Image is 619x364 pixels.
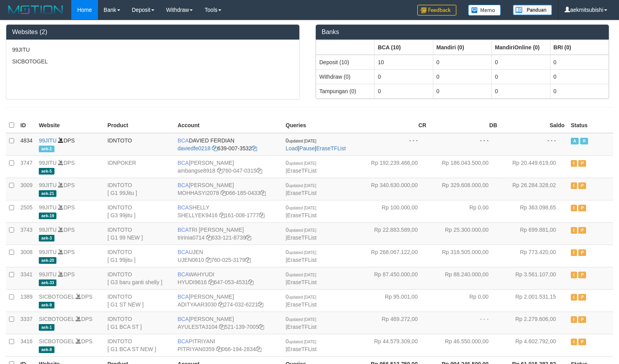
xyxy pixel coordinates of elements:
[289,161,316,166] span: updated [DATE]
[289,139,316,143] span: updated [DATE]
[36,289,104,312] td: DPS
[358,178,429,200] td: Rp 340.630.000,00
[104,118,174,133] th: Product
[429,178,500,200] td: Rp 329.608.000,00
[252,145,257,151] a: Copy 6390073532 to clipboard
[578,339,586,345] span: Paused
[12,29,293,36] h3: Websites (2)
[217,168,223,174] a: Copy ambangse8918 to clipboard
[429,118,500,133] th: DB
[429,155,500,178] td: Rp 186.043.500,00
[177,145,210,151] a: daviedfe0218
[177,338,189,344] span: BCA
[39,146,54,152] span: aek-1
[259,324,264,330] a: Copy 5211397005 to clipboard
[36,133,104,156] td: DPS
[286,271,317,285] span: |
[571,272,577,278] span: Inactive
[39,227,56,233] a: 99JITU
[36,245,104,267] td: DPS
[39,235,54,241] span: aek-3
[248,279,253,285] a: Copy 6470534531 to clipboard
[17,312,36,334] td: 3337
[174,312,282,334] td: [PERSON_NAME] 521-139-7005
[316,145,346,151] a: EraseTFList
[177,160,189,166] span: BCA
[289,184,316,188] span: updated [DATE]
[39,324,54,331] span: aek-1
[286,316,317,330] span: |
[177,249,189,255] span: BCA
[571,138,579,144] span: Active
[177,301,217,308] a: ADITYAAR3030
[287,212,317,218] a: EraseTFList
[568,118,613,133] th: Status
[500,267,568,289] td: Rp 3.561.107,00
[417,5,456,16] img: Feedback.jpg
[500,289,568,312] td: Rp 2.001.531,15
[500,155,568,178] td: Rp 20.449.619,00
[500,118,568,133] th: Saldo
[104,133,174,156] td: IDNTOTO
[39,346,54,353] span: aek-8
[578,316,586,323] span: Paused
[39,338,74,344] a: SICBOTOGEL
[375,69,433,84] td: 0
[500,245,568,267] td: Rp 773.420,00
[578,227,586,234] span: Paused
[39,257,56,264] span: aek-20
[492,40,550,55] th: Group: activate to sort column ascending
[429,222,500,245] td: Rp 25.300.000,00
[17,245,36,267] td: 3008
[206,257,211,263] a: Copy UJEN0610 to clipboard
[571,294,577,301] span: Inactive
[177,257,204,263] a: UJEN0610
[177,271,188,278] span: BCA
[289,317,316,322] span: updated [DATE]
[571,227,577,234] span: Inactive
[39,316,74,322] a: SICBOTOGEL
[287,234,317,241] a: EraseTFList
[286,137,346,151] span: | |
[429,133,500,156] td: - - -
[206,234,212,241] a: Copy tririnia0714 to clipboard
[433,84,491,98] td: 0
[177,182,189,188] span: BCA
[104,334,174,356] td: IDNTOTO [ G1 BCA ST NEW ]
[358,267,429,289] td: Rp 87.450.000,00
[39,249,56,255] a: 99JITU
[578,294,586,301] span: Paused
[39,302,54,308] span: aek-9
[177,137,189,144] span: BCA
[104,178,174,200] td: IDNTOTO [ G1 99Jitu ]
[550,69,608,84] td: 0
[500,200,568,222] td: Rp 363.098,65
[358,222,429,245] td: Rp 22.883.589,00
[287,257,317,263] a: EraseTFList
[174,267,282,289] td: WAHYUDI 647-053-4531
[36,222,104,245] td: DPS
[177,346,215,352] a: PITRIYAN0359
[358,245,429,267] td: Rp 268.067.122,00
[571,316,577,323] span: Inactive
[492,84,550,98] td: 0
[177,212,217,218] a: SHELLYEK9416
[286,249,317,263] span: |
[358,289,429,312] td: Rp 95.001,00
[36,178,104,200] td: DPS
[39,213,56,219] span: aek-19
[578,249,586,256] span: Paused
[39,137,56,144] a: 99JITU
[17,178,36,200] td: 3009
[104,245,174,267] td: IDNTOTO [ G1 99jitu ]
[286,271,316,278] span: 0
[36,155,104,178] td: DPS
[104,200,174,222] td: IDNTOTO [ G3 99jitu ]
[492,55,550,70] td: 0
[578,205,586,211] span: Paused
[375,40,433,55] th: Group: activate to sort column ascending
[208,279,214,285] a: Copy HYUDI9616 to clipboard
[289,273,316,277] span: updated [DATE]
[218,301,224,308] a: Copy ADITYAAR3030 to clipboard
[550,55,608,70] td: 0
